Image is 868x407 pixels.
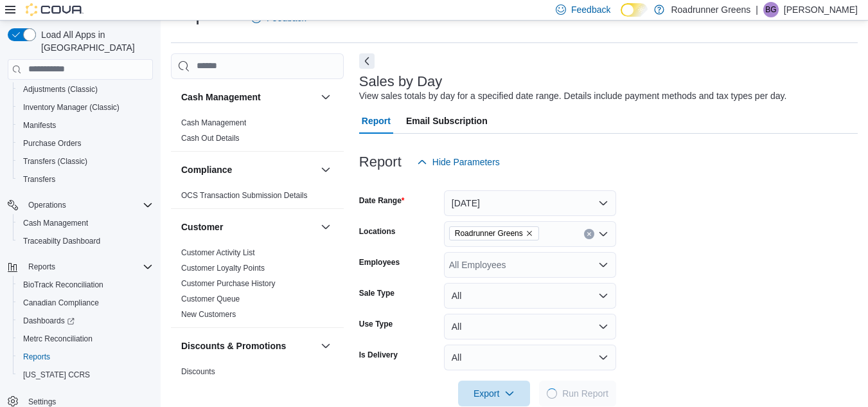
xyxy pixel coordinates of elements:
[318,219,333,235] button: Customer
[359,226,396,237] label: Locations
[18,295,153,311] span: Canadian Compliance
[763,2,779,17] div: Brisa Garcia
[181,91,261,104] h3: Cash Management
[181,263,265,273] span: Customer Loyalty Points
[181,366,215,377] span: Discounts
[181,118,246,128] span: Cash Management
[18,331,153,347] span: Metrc Reconciliation
[18,215,153,231] span: Cash Management
[671,2,750,17] p: Roadrunner Greens
[466,381,522,406] span: Export
[181,134,240,143] a: Cash Out Details
[28,200,66,210] span: Operations
[181,163,315,176] button: Compliance
[26,3,84,16] img: Cova
[181,383,242,392] a: Promotion Details
[359,350,398,360] label: Is Delivery
[18,349,153,365] span: Reports
[13,98,158,116] button: Inventory Manager (Classic)
[784,2,858,17] p: [PERSON_NAME]
[23,298,99,308] span: Canadian Compliance
[621,3,648,17] input: Dark Mode
[359,89,787,103] div: View sales totals by day for a specified date range. Details include payment methods and tax type...
[18,313,80,329] a: Dashboards
[18,118,61,133] a: Manifests
[13,276,158,294] button: BioTrack Reconciliation
[359,74,443,89] h3: Sales by Day
[765,2,776,17] span: BG
[181,248,255,258] span: Customer Activity List
[18,118,153,133] span: Manifests
[181,190,308,201] span: OCS Transaction Submission Details
[171,245,344,327] div: Customer
[18,367,153,383] span: Washington CCRS
[181,367,215,376] a: Discounts
[23,236,100,246] span: Traceabilty Dashboard
[23,370,90,380] span: [US_STATE] CCRS
[455,227,523,240] span: Roadrunner Greens
[18,154,153,169] span: Transfers (Classic)
[526,230,533,237] button: Remove Roadrunner Greens from selection in this group
[18,349,55,365] a: Reports
[181,91,315,104] button: Cash Management
[18,295,104,311] a: Canadian Compliance
[432,156,500,168] span: Hide Parameters
[18,233,153,249] span: Traceabilty Dashboard
[181,309,236,320] span: New Customers
[598,260,608,270] button: Open list of options
[444,345,616,370] button: All
[23,197,153,213] span: Operations
[18,367,95,383] a: [US_STATE] CCRS
[13,134,158,152] button: Purchase Orders
[18,136,153,151] span: Purchase Orders
[545,386,560,401] span: Loading
[13,294,158,312] button: Canadian Compliance
[359,257,400,267] label: Employees
[18,313,153,329] span: Dashboards
[18,82,153,97] span: Adjustments (Classic)
[359,53,375,69] button: Next
[181,133,240,143] span: Cash Out Details
[362,108,391,134] span: Report
[598,229,608,239] button: Open list of options
[444,283,616,309] button: All
[18,277,109,293] a: BioTrack Reconciliation
[318,162,333,177] button: Compliance
[13,170,158,188] button: Transfers
[444,190,616,216] button: [DATE]
[13,232,158,250] button: Traceabilty Dashboard
[18,233,105,249] a: Traceabilty Dashboard
[359,288,394,298] label: Sale Type
[584,229,594,239] button: Clear input
[23,102,120,113] span: Inventory Manager (Classic)
[181,248,255,257] a: Customer Activity List
[18,154,93,169] a: Transfers (Classic)
[171,115,344,151] div: Cash Management
[449,226,539,240] span: Roadrunner Greens
[23,84,98,95] span: Adjustments (Classic)
[359,195,405,206] label: Date Range
[18,100,153,115] span: Inventory Manager (Classic)
[562,387,608,400] span: Run Report
[13,330,158,348] button: Metrc Reconciliation
[756,2,758,17] p: |
[23,156,87,167] span: Transfers (Classic)
[36,28,153,54] span: Load All Apps in [GEOGRAPHIC_DATA]
[181,382,242,392] span: Promotion Details
[181,339,286,352] h3: Discounts & Promotions
[23,334,93,344] span: Metrc Reconciliation
[539,381,616,406] button: LoadingRun Report
[23,174,55,185] span: Transfers
[181,118,246,127] a: Cash Management
[359,154,402,170] h3: Report
[28,397,56,407] span: Settings
[181,279,276,288] a: Customer Purchase History
[181,339,315,352] button: Discounts & Promotions
[18,215,93,231] a: Cash Management
[23,316,75,326] span: Dashboards
[571,3,610,16] span: Feedback
[18,172,60,187] a: Transfers
[318,338,333,354] button: Discounts & Promotions
[13,348,158,366] button: Reports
